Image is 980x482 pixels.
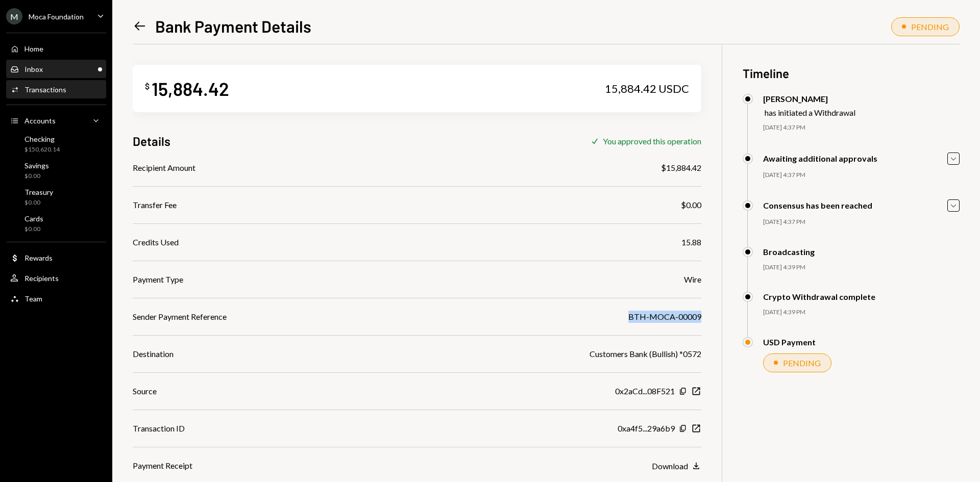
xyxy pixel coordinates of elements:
div: Broadcasting [763,247,815,257]
div: Crypto Withdrawal complete [763,292,875,301]
div: has initiated a Withdrawal [765,108,855,117]
div: Customers Bank (Bullish) *0572 [590,348,701,360]
div: 15.88 [681,236,701,248]
div: $15,884.42 [661,162,701,174]
div: Credits Used [133,236,179,248]
div: Checking [24,135,60,143]
div: 0xa4f5...29a6b9 [618,422,675,435]
div: M [6,8,22,24]
a: Rewards [6,248,106,267]
div: Sender Payment Reference [133,311,227,323]
h3: Details [133,133,170,149]
a: Transactions [6,80,106,98]
div: Payment Receipt [133,460,192,472]
div: 15,884.42 USDC [605,82,689,96]
div: Consensus has been reached [763,200,872,210]
a: Accounts [6,111,106,130]
a: Savings$0.00 [6,158,106,183]
h1: Bank Payment Details [155,16,311,36]
a: Cards$0.00 [6,211,106,236]
div: Transactions [24,85,66,94]
div: [DATE] 4:39 PM [763,308,960,317]
div: $150,620.14 [24,145,60,154]
a: Home [6,39,106,58]
div: Download [652,461,688,471]
div: 15,884.42 [152,77,229,100]
div: [PERSON_NAME] [763,94,855,104]
div: USD Payment [763,337,816,347]
div: Recipient Amount [133,162,195,174]
h3: Timeline [743,65,960,82]
div: [DATE] 4:37 PM [763,218,960,226]
div: Transfer Fee [133,199,177,211]
div: [DATE] 4:37 PM [763,123,960,132]
div: PENDING [911,22,949,32]
div: You approved this operation [603,136,701,146]
a: Team [6,289,106,308]
div: Home [24,44,43,53]
div: Cards [24,214,43,223]
div: Payment Type [133,273,183,286]
div: Transaction ID [133,422,185,435]
div: 0x2aCd...08F521 [615,385,675,397]
div: $0.00 [24,225,43,234]
div: Rewards [24,253,53,262]
div: $0.00 [24,172,49,181]
div: Team [24,294,42,303]
button: Download [652,461,701,472]
div: $0.00 [681,199,701,211]
div: Awaiting additional approvals [763,154,877,163]
div: Moca Foundation [29,12,84,21]
div: BTH-MOCA-00009 [628,311,701,323]
div: $ [145,81,150,91]
a: Checking$150,620.14 [6,132,106,156]
div: Inbox [24,65,43,73]
div: Treasury [24,188,53,196]
div: $0.00 [24,198,53,207]
div: Wire [684,273,701,286]
div: Accounts [24,116,56,125]
div: Savings [24,161,49,170]
div: Recipients [24,274,59,283]
div: PENDING [783,358,821,368]
div: [DATE] 4:37 PM [763,171,960,180]
div: [DATE] 4:39 PM [763,263,960,272]
div: Source [133,385,157,397]
a: Inbox [6,60,106,78]
a: Recipients [6,269,106,287]
a: Treasury$0.00 [6,185,106,209]
div: Destination [133,348,174,360]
